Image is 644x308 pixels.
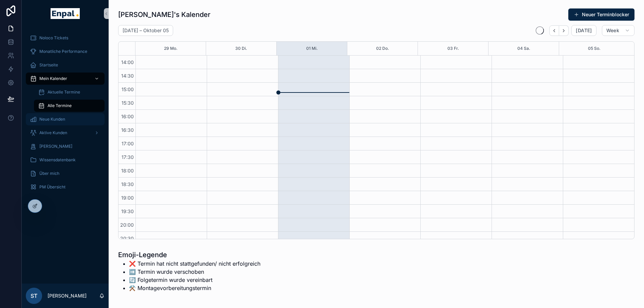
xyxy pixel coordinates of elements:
p: [PERSON_NAME] [48,292,87,299]
li: 🔄️ Folgetermin wurde vereinbart [129,276,260,284]
span: Week [606,27,619,34]
button: Neuer Terminblocker [568,8,634,21]
span: 15:00 [120,86,135,92]
button: 30 Di. [235,42,247,55]
span: Neue Kunden [39,117,65,122]
button: 01 Mi. [306,42,318,55]
span: 18:30 [119,181,135,187]
img: App logo [51,8,79,19]
span: 17:30 [120,154,135,160]
span: 20:30 [118,235,135,241]
span: Monatliche Performance [39,49,87,54]
a: Über mich [26,167,105,180]
li: ❌ Termin hat nicht stattgefunden/ nicht erfolgreich [129,260,260,268]
h1: Emoji-Legende [118,250,260,260]
a: Neue Kunden [26,113,105,125]
button: 03 Fr. [447,42,459,55]
h1: [PERSON_NAME]'s Kalender [118,10,210,19]
span: 18:00 [119,168,135,173]
a: Alle Termine [34,100,105,112]
button: [DATE] [571,25,596,36]
a: Monatliche Performance [26,45,105,58]
span: 14:30 [119,73,135,79]
span: 20:00 [118,222,135,228]
span: Aktuelle Termine [48,89,80,95]
a: Mein Kalender [26,73,105,85]
li: ⚒️ Montagevorbereitungstermin [129,284,260,292]
span: Wissensdatenbank [39,157,76,163]
button: 04 Sa. [517,42,530,55]
span: 14:00 [119,59,135,65]
a: Wissensdatenbank [26,154,105,166]
button: Week [602,25,634,36]
span: [PERSON_NAME] [39,144,72,149]
li: ➡️ Termin wurde verschoben [129,268,260,276]
span: Noloco Tickets [39,35,68,41]
button: 05 So. [588,42,601,55]
button: Back [549,25,559,36]
span: 16:00 [119,114,135,119]
span: Alle Termine [48,103,72,108]
a: Noloco Tickets [26,32,105,44]
span: 16:30 [119,127,135,133]
span: PM Übersicht [39,184,66,190]
span: ST [31,292,37,300]
span: 17:00 [120,141,135,146]
h2: [DATE] – Oktober 05 [123,27,169,34]
span: Mein Kalender [39,76,67,81]
span: Startseite [39,62,58,68]
span: 15:30 [120,100,135,106]
a: Startseite [26,59,105,71]
button: 29 Mo. [164,42,178,55]
span: Über mich [39,171,59,176]
a: PM Übersicht [26,181,105,193]
a: Aktuelle Termine [34,86,105,98]
span: [DATE] [576,27,592,34]
div: scrollable content [22,27,109,202]
a: Aktive Kunden [26,127,105,139]
span: 19:00 [119,195,135,201]
button: Next [559,25,569,36]
button: 02 Do. [376,42,389,55]
span: Aktive Kunden [39,130,67,136]
a: [PERSON_NAME] [26,140,105,152]
span: 19:30 [119,208,135,214]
